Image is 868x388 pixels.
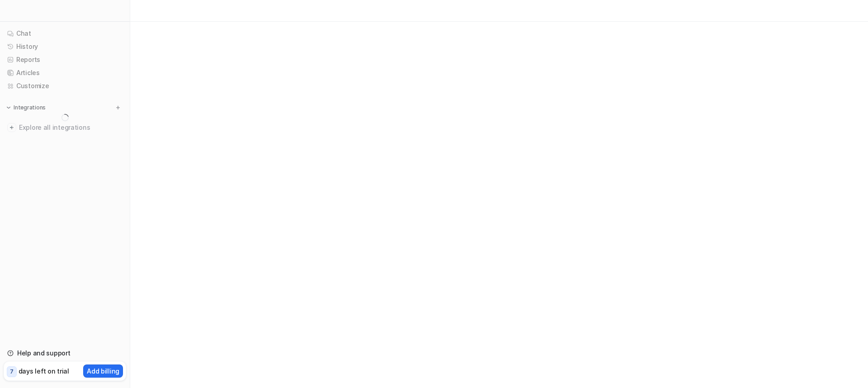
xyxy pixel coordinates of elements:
[19,120,123,135] span: Explore all integrations
[83,364,123,378] button: Add billing
[19,366,69,376] p: days left on trial
[7,123,16,132] img: explore all integrations
[4,80,126,92] a: Customize
[4,103,48,112] button: Integrations
[4,347,126,360] a: Help and support
[4,66,126,79] a: Articles
[4,27,126,40] a: Chat
[115,104,121,111] img: menu_add.svg
[4,53,126,66] a: Reports
[4,121,126,134] a: Explore all integrations
[5,104,12,111] img: expand menu
[10,368,14,376] p: 7
[87,366,119,376] p: Add billing
[14,104,46,111] p: Integrations
[4,40,126,53] a: History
